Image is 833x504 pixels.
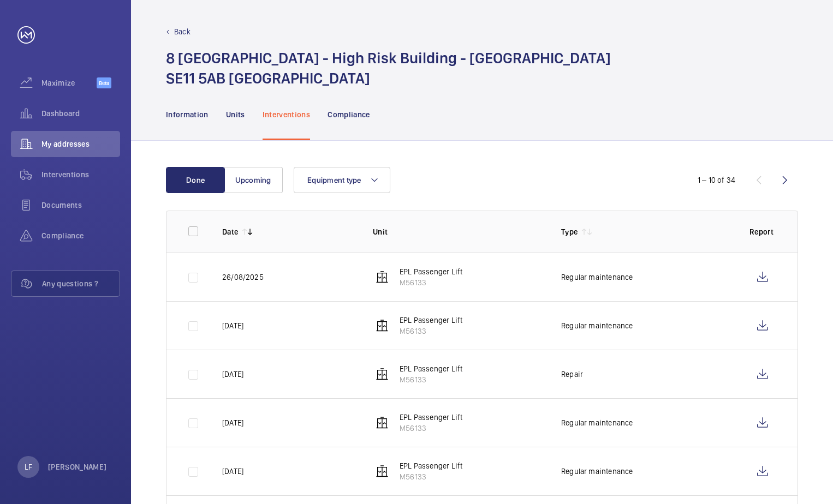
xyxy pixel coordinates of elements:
p: Unit [373,226,544,237]
p: M56133 [400,277,462,288]
h1: 8 [GEOGRAPHIC_DATA] - High Risk Building - [GEOGRAPHIC_DATA] SE11 5AB [GEOGRAPHIC_DATA] [166,48,611,88]
p: Regular maintenance [561,320,633,331]
p: EPL Passenger Lift [400,315,462,326]
span: Maximize [41,77,97,88]
p: M56133 [400,374,462,385]
p: Units [226,109,245,120]
button: Done [166,167,225,193]
p: Regular maintenance [561,466,633,477]
p: Repair [561,369,583,380]
div: 1 – 10 of 34 [698,175,735,185]
p: M56133 [400,471,462,482]
p: [DATE] [222,417,243,428]
p: EPL Passenger Lift [400,266,462,277]
button: Upcoming [224,167,283,193]
p: Regular maintenance [561,272,633,283]
p: [DATE] [222,466,243,477]
p: Report [749,226,776,237]
img: elevator.svg [376,271,389,284]
span: Dashboard [41,108,120,119]
img: elevator.svg [376,465,389,478]
span: My addresses [41,139,120,149]
span: Documents [41,200,120,211]
p: 26/08/2025 [222,272,264,283]
p: EPL Passenger Lift [400,460,462,471]
span: Interventions [41,169,120,180]
span: Any questions ? [42,278,120,289]
span: Beta [97,77,111,88]
span: Compliance [41,230,120,241]
p: Back [174,26,191,37]
p: [DATE] [222,320,243,331]
img: elevator.svg [376,319,389,332]
p: [PERSON_NAME] [48,461,107,472]
p: Compliance [328,109,370,120]
p: EPL Passenger Lift [400,363,462,374]
p: LF [25,461,32,472]
p: Type [561,226,578,237]
img: elevator.svg [376,368,389,381]
p: Date [222,226,238,237]
p: M56133 [400,326,462,337]
span: Equipment type [307,176,361,184]
img: elevator.svg [376,416,389,429]
button: Equipment type [294,167,390,193]
p: EPL Passenger Lift [400,412,462,423]
p: M56133 [400,423,462,434]
p: Information [166,109,209,120]
p: [DATE] [222,369,243,380]
p: Regular maintenance [561,417,633,428]
p: Interventions [263,109,311,120]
